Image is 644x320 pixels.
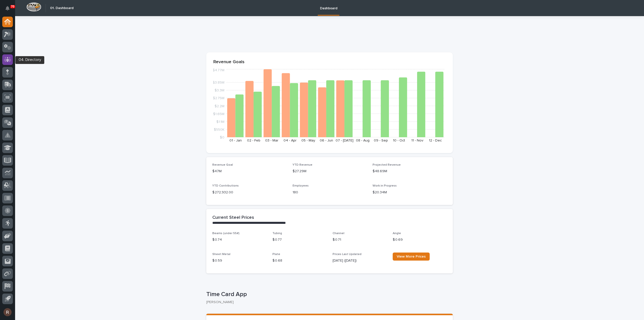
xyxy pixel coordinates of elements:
span: Projected Revenue [373,163,401,166]
text: 12 - Dec [429,139,442,142]
text: 04 - Apr [284,139,297,142]
tspan: $4.77M [213,68,224,72]
button: users-avatar [2,307,13,317]
text: 01 - Jan [229,139,242,142]
tspan: $2.2M [215,104,224,108]
div: Notifications70 [6,6,13,14]
span: Revenue Goal [212,163,233,166]
span: YTD Contributions [212,184,239,187]
p: $ 0.59 [212,258,266,263]
p: $20.34M [373,190,447,195]
span: Employees [293,184,309,187]
span: Channel [333,232,344,235]
span: Angle [393,232,401,235]
span: View More Prices [397,255,426,258]
p: $ 0.68 [272,258,327,263]
p: 180 [293,190,367,195]
span: Beams (under 55#) [212,232,239,235]
text: 08 - Aug [356,139,370,142]
text: 09 - Sep [374,139,388,142]
h2: Current Steel Prices [212,215,254,221]
tspan: $3.3M [215,89,224,92]
p: $48.69M [373,169,447,174]
text: 02 - Feb [247,139,260,142]
span: Plate [272,253,280,256]
p: Revenue Goals [213,59,446,65]
p: 70 [11,5,14,8]
p: Time Card App [206,291,451,298]
p: $47M [212,169,287,174]
p: $ 0.69 [393,237,447,242]
span: Tubing [272,232,282,235]
tspan: $0 [220,136,224,139]
text: 07 - [DATE] [336,139,353,142]
text: 05 - May [301,139,315,142]
tspan: $2.75M [213,96,224,100]
p: [PERSON_NAME] [206,300,449,304]
p: $ 0.74 [212,237,266,242]
span: YTD Revenue [293,163,312,166]
p: $ 0.77 [272,237,327,242]
tspan: $550K [214,128,224,131]
button: Notifications [2,3,13,14]
p: $27.29M [293,169,367,174]
a: View More Prices [393,253,430,261]
tspan: $3.85M [213,81,224,84]
h2: 01. Dashboard [50,6,73,10]
tspan: $1.1M [216,120,224,123]
img: Workspace Logo [26,2,41,12]
tspan: $1.65M [213,112,224,116]
p: [DATE] ([DATE]) [333,258,387,263]
p: $ 272,932.00 [212,190,287,195]
span: Prices Last Updated [333,253,361,256]
span: Work in Progress [373,184,397,187]
text: 10 - Oct [393,139,405,142]
span: Sheet Metal [212,253,230,256]
p: $ 0.71 [333,237,387,242]
text: 03 - Mar [265,139,278,142]
text: 06 - Jun [320,139,333,142]
text: 11 - Nov [411,139,423,142]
